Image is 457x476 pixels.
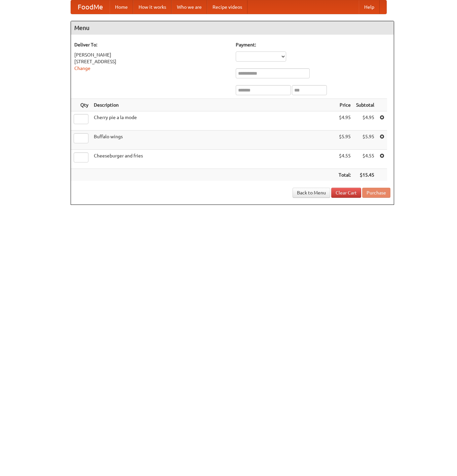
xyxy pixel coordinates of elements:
th: Subtotal [353,99,377,111]
td: Buffalo wings [91,131,336,150]
a: Who we are [172,0,207,14]
a: Clear Cart [331,188,361,198]
a: How it works [133,0,172,14]
td: $4.95 [353,111,377,131]
td: $5.95 [336,131,353,150]
h5: Payment: [236,41,390,48]
a: Home [110,0,133,14]
td: Cheeseburger and fries [91,150,336,169]
h5: Deliver To: [74,41,229,48]
th: Qty [71,99,91,111]
div: [STREET_ADDRESS] [74,58,229,65]
a: Recipe videos [207,0,247,14]
td: Cherry pie a la mode [91,111,336,131]
td: $4.95 [336,111,353,131]
th: Description [91,99,336,111]
div: [PERSON_NAME] [74,51,229,58]
td: $4.55 [353,150,377,169]
td: $4.55 [336,150,353,169]
th: Price [336,99,353,111]
td: $5.95 [353,131,377,150]
a: Change [74,66,90,71]
a: FoodMe [71,0,110,14]
h4: Menu [71,21,394,35]
a: Back to Menu [293,188,330,198]
th: $15.45 [353,169,377,181]
button: Purchase [362,188,390,198]
a: Help [359,0,380,14]
th: Total: [336,169,353,181]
